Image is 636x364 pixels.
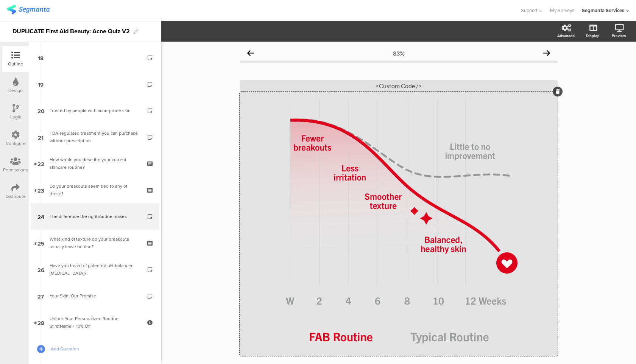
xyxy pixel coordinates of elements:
[50,235,140,250] div: What kind of texture do your breakouts usually leave behind?
[37,186,44,194] span: 23
[50,292,140,300] div: Your Skin, Our Promise
[50,262,140,277] div: Have you heard of patented pH-balanced Niacinamide?
[31,97,159,124] a: 20 Trusted by people with acne-prone skin
[240,80,558,92] div: <Custom Code />
[10,114,21,120] div: Logic
[582,7,624,14] div: Segmanta Services
[521,7,538,14] span: Support
[37,212,44,221] span: 24
[37,239,44,247] span: 25
[586,33,599,39] div: Display
[393,50,405,57] div: 83%
[51,345,148,353] span: Add Question
[37,265,44,274] span: 26
[6,140,26,147] div: Configure
[31,177,159,203] a: 23 Do your breakouts seem tied to any of these?
[50,156,140,171] div: How would you describe your current skincare routine?
[50,107,140,114] div: Trusted by people with acne-prone skin
[8,61,23,67] div: Outline
[31,309,159,336] a: 28 Unlock Your Personalized Routine, $firstName + 10% Off
[37,292,44,300] span: 27
[50,129,140,145] div: FDA-regulated treatment you can purchase without prescription
[50,182,140,198] div: Do your breakouts seem tied to any of these?
[31,150,159,177] a: 22 How would you describe your current skincare routine?
[37,159,44,168] span: 22
[31,124,159,150] a: 21 FDA-regulated treatment you can purchase without prescription
[31,230,159,256] a: 25 What kind of texture do your breakouts usually leave behind?
[557,33,575,39] div: Advanced
[260,92,538,356] img: The difference the rightroutine makes cover image
[38,133,44,141] span: 21
[7,5,50,14] img: segmanta logo
[38,80,44,88] span: 19
[3,166,28,173] div: Permissions
[8,87,23,94] div: Design
[31,283,159,309] a: 27 Your Skin, Our Promise
[31,44,159,71] a: 18
[12,25,130,37] div: DUPLICATE First Aid Beauty: Acne Quiz V2
[31,71,159,97] a: 19
[612,33,626,39] div: Preview
[31,203,159,230] a: 24 The difference the rightroutine makes
[50,315,140,330] div: Unlock Your Personalized Routine, $firstName + 10% Off
[50,213,140,220] div: The difference the rightroutine makes
[37,318,44,327] span: 28
[37,106,44,115] span: 20
[6,193,26,200] div: Distribute
[31,256,159,283] a: 26 Have you heard of patented pH-balanced [MEDICAL_DATA]?
[38,53,44,62] span: 18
